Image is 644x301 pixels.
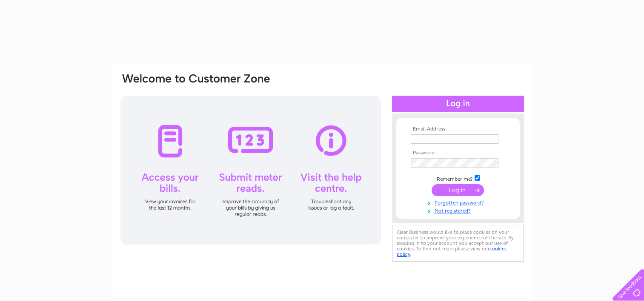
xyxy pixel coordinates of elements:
[397,246,507,257] a: cookies policy
[409,174,507,182] td: Remember me?
[411,198,507,206] a: Forgotten password?
[409,126,507,132] th: Email Address:
[392,225,524,262] div: Clear Business would like to place cookies on your computer to improve your experience of the sit...
[411,206,507,214] a: Not registered?
[409,150,507,156] th: Password:
[432,184,484,196] input: Submit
